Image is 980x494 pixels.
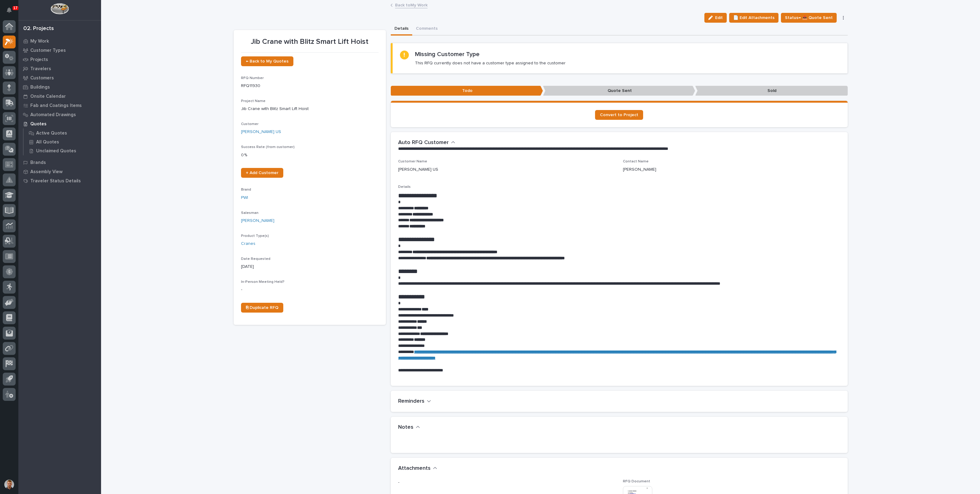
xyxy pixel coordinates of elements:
span: Project Name [241,99,266,103]
span: In-Person Meeting Held? [241,280,285,284]
p: Traveler Status Details [30,178,81,184]
p: Quotes [30,121,47,127]
a: Buildings [18,82,101,92]
a: [PERSON_NAME] [241,218,274,224]
a: Back toMy Work [395,1,428,8]
a: My Work [18,36,101,46]
button: users-avatar [3,478,16,491]
a: ⎘ Duplicate RFQ [241,303,283,313]
span: Product Type(s) [241,234,269,238]
a: Traveler Status Details [18,176,101,185]
p: Jib Crane with Blitz Smart Lift Hoist [241,106,379,112]
img: Workspace Logo [51,3,69,14]
span: Contact Name [623,160,649,163]
a: Customer Types [18,46,101,55]
a: Cranes [241,241,255,247]
a: + Add Customer [241,168,283,178]
button: Reminders [398,398,431,405]
h2: Auto RFQ Customer [398,139,449,146]
a: Travelers [18,64,101,73]
a: [PERSON_NAME] US [241,129,281,135]
p: - [241,287,379,293]
h2: Attachments [398,465,431,472]
span: RFQ Document [623,480,650,483]
span: ⎘ Duplicate RFQ [246,306,278,310]
span: Date Requested [241,257,270,261]
p: Assembly View [30,169,62,175]
a: Fab and Coatings Items [18,101,101,110]
a: ← Back to My Quotes [241,56,293,66]
p: This RFQ currently does not have a customer type assigned to the customer [415,60,566,66]
p: Buildings [30,85,50,90]
span: Status→ 📤 Quote Sent [785,14,833,21]
button: Comments [412,23,441,36]
p: Todo [391,86,543,96]
p: Projects [30,57,48,63]
a: Assembly View [18,167,101,176]
p: My Work [30,39,49,44]
p: Onsite Calendar [30,94,66,99]
button: Notes [398,424,420,431]
a: Customers [18,73,101,82]
p: [PERSON_NAME] [623,166,656,173]
button: Status→ 📤 Quote Sent [781,13,837,23]
p: Sold [695,86,847,96]
h2: Notes [398,424,413,431]
span: Convert to Project [600,113,638,117]
span: ← Back to My Quotes [246,59,288,63]
span: Salesman [241,211,258,215]
p: Jib Crane with Blitz Smart Lift Hoist [241,37,379,46]
p: [PERSON_NAME] US [398,166,438,173]
a: Unclaimed Quotes [24,146,101,155]
a: Projects [18,55,101,64]
span: Success Rate (from customer) [241,145,295,149]
button: Details [391,23,412,36]
a: Convert to Project [595,110,643,120]
h2: Reminders [398,398,424,405]
p: Customer Types [30,48,66,53]
p: Automated Drawings [30,112,76,118]
p: - [398,479,616,486]
a: PWI [241,195,248,201]
p: Fab and Coatings Items [30,103,82,108]
p: Quote Sent [543,86,695,96]
button: Auto RFQ Customer [398,139,455,146]
p: Active Quotes [36,131,67,136]
p: All Quotes [36,139,59,145]
span: Customer [241,122,258,126]
a: Onsite Calendar [18,92,101,101]
div: 02. Projects [23,25,54,32]
button: Edit [704,13,727,23]
p: 0 % [241,152,379,158]
p: [DATE] [241,264,379,270]
button: 📄 Edit Attachments [729,13,778,23]
p: Travelers [30,66,51,72]
span: Customer Name [398,160,427,163]
p: Customers [30,75,54,81]
span: Edit [715,15,723,21]
span: + Add Customer [246,171,278,175]
span: RFQ Number [241,76,264,80]
span: Brand [241,188,251,192]
p: RFQ11930 [241,83,379,89]
span: 📄 Edit Attachments [733,14,775,21]
a: Active Quotes [24,129,101,137]
a: Quotes [18,119,101,128]
h2: Missing Customer Type [415,51,480,58]
span: Details [398,185,411,189]
a: All Quotes [24,138,101,146]
p: Brands [30,160,46,165]
p: Unclaimed Quotes [36,148,76,154]
a: Automated Drawings [18,110,101,119]
a: Brands [18,158,101,167]
div: Notifications17 [8,7,16,17]
button: Notifications [3,4,16,17]
p: 17 [13,6,17,10]
button: Attachments [398,465,437,472]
